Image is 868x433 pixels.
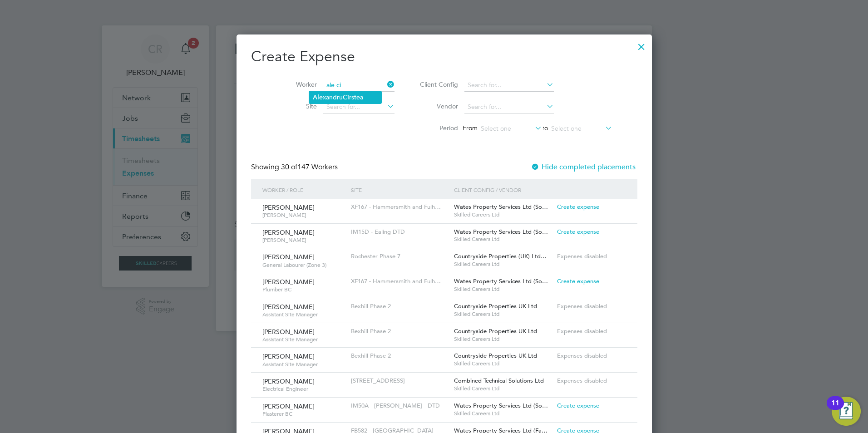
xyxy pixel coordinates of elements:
[557,277,599,285] span: Create expense
[557,252,607,260] span: Expenses disabled
[464,79,554,92] input: Search for...
[351,228,405,236] span: IM15D - Ealing DTD
[454,236,552,243] span: Skilled Careers Ltd
[557,377,607,384] span: Expenses disabled
[262,203,315,212] span: [PERSON_NAME]
[323,79,395,92] input: Search for...
[832,397,861,426] button: Open Resource Center, 11 new notifications
[262,228,315,236] span: [PERSON_NAME]
[349,179,452,200] div: Site
[464,101,554,113] input: Search for...
[276,102,317,110] label: Site
[351,377,405,384] span: [STREET_ADDRESS]
[831,403,839,415] div: 11
[351,302,391,310] span: Bexhill Phase 2
[262,286,344,293] span: Plumber BC
[262,377,315,385] span: [PERSON_NAME]
[313,93,323,101] b: Ale
[454,410,552,417] span: Skilled Careers Ltd
[262,361,344,368] span: Assistant Site Manager
[262,410,344,418] span: Plasterer BC
[454,211,552,218] span: Skilled Careers Ltd
[452,179,555,200] div: Client Config / Vendor
[351,352,391,359] span: Bexhill Phase 2
[454,228,548,236] span: Wates Property Services Ltd (So…
[454,377,544,384] span: Combined Technical Solutions Ltd
[351,277,441,285] span: XF167 - Hammersmith and Fulh…
[262,402,315,410] span: [PERSON_NAME]
[557,302,607,310] span: Expenses disabled
[557,228,599,236] span: Create expense
[262,352,315,360] span: [PERSON_NAME]
[262,236,344,244] span: [PERSON_NAME]
[262,336,344,343] span: Assistant Site Manager
[454,252,547,260] span: Countryside Properties (UK) Ltd…
[262,261,344,269] span: General Labourer (Zone 3)
[262,212,344,219] span: [PERSON_NAME]
[262,328,315,336] span: [PERSON_NAME]
[262,311,344,318] span: Assistant Site Manager
[557,327,607,335] span: Expenses disabled
[478,123,542,135] input: Select one
[454,277,548,285] span: Wates Property Services Ltd (So…
[454,402,548,409] span: Wates Property Services Ltd (So…
[417,80,458,89] label: Client Config
[557,352,607,359] span: Expenses disabled
[454,327,537,335] span: Countryside Properties UK Ltd
[343,93,349,101] b: Ci
[557,203,599,211] span: Create expense
[276,80,317,89] label: Worker
[262,385,344,393] span: Electrical Engineer
[417,102,458,110] label: Vendor
[454,261,552,268] span: Skilled Careers Ltd
[454,203,548,211] span: Wates Property Services Ltd (So…
[260,179,349,200] div: Worker / Role
[454,352,537,359] span: Countryside Properties UK Ltd
[406,118,624,140] li: From to
[454,335,552,343] span: Skilled Careers Ltd
[454,385,552,392] span: Skilled Careers Ltd
[351,402,440,409] span: IM50A - [PERSON_NAME] - DTD
[251,162,340,172] div: Showing
[281,162,338,172] span: 147 Workers
[557,402,599,409] span: Create expense
[323,101,395,113] input: Search for...
[262,303,315,311] span: [PERSON_NAME]
[351,252,400,260] span: Rochester Phase 7
[454,360,552,367] span: Skilled Careers Ltd
[454,310,552,318] span: Skilled Careers Ltd
[262,253,315,261] span: [PERSON_NAME]
[531,162,636,172] label: Hide completed placements
[454,302,537,310] span: Countryside Properties UK Ltd
[417,124,458,132] label: Period
[454,285,552,293] span: Skilled Careers Ltd
[351,327,391,335] span: Bexhill Phase 2
[351,203,441,211] span: XF167 - Hammersmith and Fulh…
[548,123,612,135] input: Select one
[251,47,637,66] h2: Create Expense
[281,162,297,172] span: 30 of
[262,278,315,286] span: [PERSON_NAME]
[309,91,381,103] li: xandru rstea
